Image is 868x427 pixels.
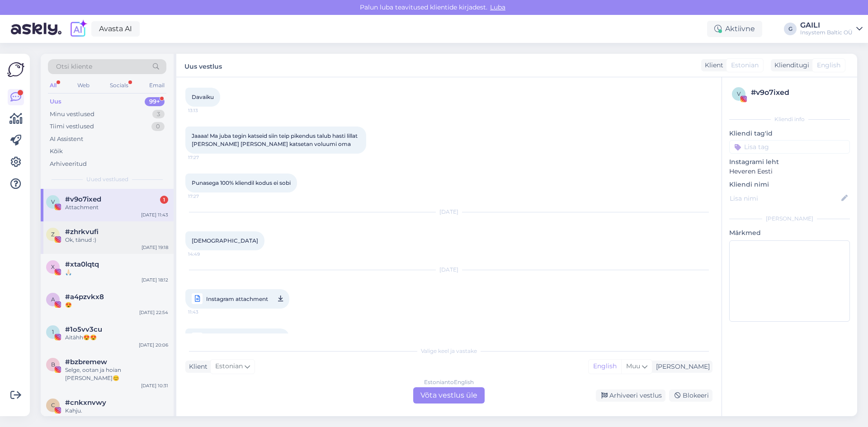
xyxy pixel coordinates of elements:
[729,180,850,189] p: Kliendi nimi
[184,59,222,71] label: Uus vestlus
[413,387,485,404] div: Võta vestlus üle
[65,293,104,301] span: #a4pzvkx8
[185,328,289,348] a: Instagram attachment11:47
[65,268,168,277] div: 🙏🏻
[737,90,741,97] span: v
[65,358,107,366] span: #bzbremew
[729,140,850,154] input: Lisa tag
[215,361,243,371] span: Estonian
[731,61,759,70] span: Estonian
[729,167,850,176] p: Heveren Eesti
[188,107,222,114] span: 13:13
[729,215,850,223] div: [PERSON_NAME]
[7,61,24,78] img: Askly Logo
[188,193,222,200] span: 17:27
[729,228,850,238] p: Märkmed
[800,22,853,29] div: GAILI
[206,293,268,305] span: Instagram attachment
[185,347,712,355] div: Valige keel ja vastake
[730,193,840,203] input: Lisa nimi
[152,110,165,119] div: 3
[800,29,853,36] div: Insystem Baltic OÜ
[188,306,222,318] span: 11:43
[140,415,168,422] div: [DATE] 14:38
[206,333,268,344] span: Instagram attachment
[65,301,168,309] div: 😍
[141,382,168,389] div: [DATE] 10:31
[65,228,99,236] span: #zhrkvufi
[652,362,710,371] div: [PERSON_NAME]
[51,361,55,368] span: b
[48,80,58,91] div: All
[817,61,840,70] span: English
[626,362,640,370] span: Muu
[729,129,850,138] p: Kliendi tag'id
[86,175,128,183] span: Uued vestlused
[139,342,168,348] div: [DATE] 20:06
[65,399,106,407] span: #cnkxnvwy
[185,362,208,371] div: Klient
[596,389,665,402] div: Arhiveeri vestlus
[65,325,102,333] span: #1o5vv3cu
[139,309,168,316] div: [DATE] 22:54
[185,208,712,216] div: [DATE]
[50,147,63,156] div: Kõik
[56,62,92,71] span: Otsi kliente
[192,94,214,100] span: Davaiku
[52,328,54,335] span: 1
[784,23,797,35] div: G
[91,21,140,37] a: Avasta AI
[729,115,850,123] div: Kliendi info
[185,289,289,309] a: Instagram attachment11:43
[142,277,168,283] div: [DATE] 18:12
[589,360,621,373] div: English
[65,260,99,268] span: #xta0lqtq
[50,160,87,169] div: Arhiveeritud
[50,122,94,131] div: Tiimi vestlused
[141,211,168,218] div: [DATE] 11:43
[51,231,55,238] span: z
[185,266,712,274] div: [DATE]
[729,157,850,167] p: Instagrami leht
[147,80,166,91] div: Email
[69,19,88,38] img: explore-ai
[65,366,168,382] div: Selge, ootan ja hoian [PERSON_NAME]😊
[50,110,94,119] div: Minu vestlused
[487,3,508,11] span: Luba
[65,203,168,211] div: Attachment
[108,80,130,91] div: Socials
[669,389,712,402] div: Blokeeri
[51,296,55,303] span: a
[751,87,847,98] div: # v9o7ixed
[771,61,809,70] div: Klienditugi
[51,198,55,205] span: v
[145,97,165,106] div: 99+
[160,196,168,204] div: 1
[75,80,91,91] div: Web
[50,97,61,106] div: Uus
[65,333,168,342] div: Aitähh😍😍
[50,135,83,144] div: AI Assistent
[701,61,723,70] div: Klient
[51,263,55,270] span: x
[65,236,168,244] div: Ok, tänud :)
[188,251,222,258] span: 14:49
[188,154,222,161] span: 17:27
[800,22,863,36] a: GAILIInsystem Baltic OÜ
[707,21,762,37] div: Aktiivne
[192,132,359,147] span: Jaaaa! Ma juba tegin katseid siin teip pikendus talub hasti lillat [PERSON_NAME] [PERSON_NAME] ka...
[65,407,168,415] div: Kahju.
[192,179,291,186] span: Punasega 100% kliendil kodus ei sobi
[192,237,258,244] span: [DEMOGRAPHIC_DATA]
[424,378,474,386] div: Estonian to English
[51,402,55,408] span: c
[65,195,101,203] span: #v9o7ixed
[142,244,168,251] div: [DATE] 19:18
[151,122,165,131] div: 0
